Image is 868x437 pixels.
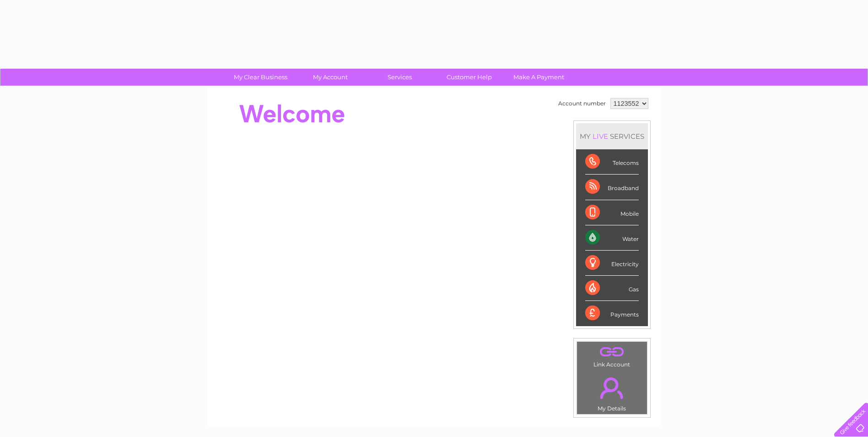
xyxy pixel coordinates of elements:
td: Link Account [577,341,647,370]
div: Mobile [585,200,639,225]
td: Account number [556,96,608,111]
div: Water [585,225,639,251]
div: Broadband [585,175,639,200]
div: Gas [585,276,639,301]
a: Services [362,69,437,86]
a: My Clear Business [223,69,298,86]
div: Payments [585,301,639,326]
a: Make A Payment [501,69,577,86]
div: MY SERVICES [576,123,648,149]
div: LIVE [591,132,610,141]
a: . [579,372,645,404]
a: . [579,344,645,360]
a: Customer Help [431,69,507,86]
a: My Account [292,69,368,86]
td: My Details [577,370,647,415]
div: Telecoms [585,149,639,175]
div: Electricity [585,251,639,276]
